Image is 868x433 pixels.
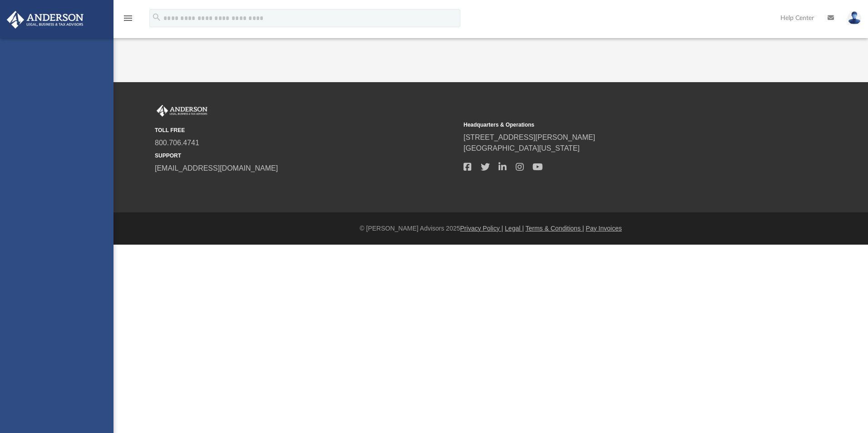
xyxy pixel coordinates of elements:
a: menu [123,17,133,24]
a: 800.706.4741 [155,139,199,147]
img: User Pic [848,11,861,25]
i: menu [123,13,133,24]
small: Headquarters & Operations [464,121,766,129]
a: [EMAIL_ADDRESS][DOMAIN_NAME] [155,164,278,172]
a: [GEOGRAPHIC_DATA][US_STATE] [464,144,580,152]
a: Privacy Policy | [460,225,503,232]
img: Anderson Advisors Platinum Portal [4,11,86,29]
a: Pay Invoices [586,225,621,232]
a: [STREET_ADDRESS][PERSON_NAME] [464,133,595,141]
a: Legal | [505,225,524,232]
div: © [PERSON_NAME] Advisors 2025 [113,224,868,233]
i: search [152,12,162,22]
small: SUPPORT [155,152,457,160]
img: Anderson Advisors Platinum Portal [155,105,209,117]
small: TOLL FREE [155,126,457,134]
a: Terms & Conditions | [526,225,584,232]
